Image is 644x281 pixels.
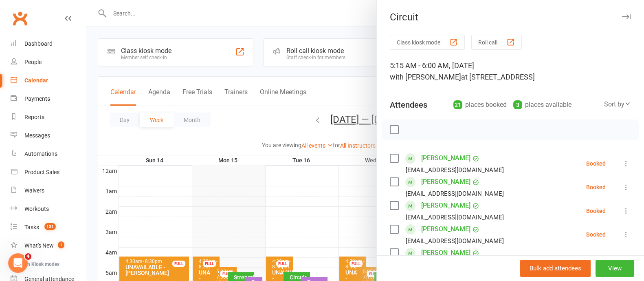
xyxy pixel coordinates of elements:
[390,99,427,111] div: Attendees
[11,53,86,71] a: People
[24,224,39,230] div: Tasks
[513,100,522,109] div: 3
[58,241,64,248] span: 1
[586,184,606,190] div: Booked
[513,99,571,111] div: places available
[421,175,470,188] a: [PERSON_NAME]
[8,253,28,273] iframe: Intercom live chat
[596,260,634,277] button: View
[11,90,86,108] a: Payments
[44,223,56,230] span: 131
[11,35,86,53] a: Dashboard
[11,218,86,237] a: Tasks 131
[11,181,86,200] a: Waivers
[11,126,86,145] a: Messages
[11,71,86,90] a: Calendar
[520,260,591,277] button: Bulk add attendees
[390,73,461,81] span: with [PERSON_NAME]
[586,161,606,166] div: Booked
[586,208,606,214] div: Booked
[406,236,504,246] div: [EMAIL_ADDRESS][DOMAIN_NAME]
[471,35,522,50] button: Roll call
[406,165,504,175] div: [EMAIL_ADDRESS][DOMAIN_NAME]
[11,108,86,126] a: Reports
[24,77,48,84] div: Calendar
[406,212,504,223] div: [EMAIL_ADDRESS][DOMAIN_NAME]
[406,188,504,199] div: [EMAIL_ADDRESS][DOMAIN_NAME]
[461,73,535,81] span: at [STREET_ADDRESS]
[421,246,470,259] a: [PERSON_NAME]
[421,223,470,236] a: [PERSON_NAME]
[11,237,86,255] a: What's New1
[11,145,86,163] a: Automations
[24,242,54,249] div: What's New
[11,200,86,218] a: Workouts
[377,11,644,23] div: Circuit
[453,100,462,109] div: 21
[24,40,53,47] div: Dashboard
[24,187,44,194] div: Waivers
[421,152,470,165] a: [PERSON_NAME]
[24,95,50,102] div: Payments
[586,232,606,237] div: Booked
[24,206,49,212] div: Workouts
[453,99,507,111] div: places booked
[11,163,86,181] a: Product Sales
[604,99,631,110] div: Sort by
[10,8,30,29] a: Clubworx
[24,114,44,120] div: Reports
[390,35,465,50] button: Class kiosk mode
[24,132,50,139] div: Messages
[390,60,631,83] div: 5:15 AM - 6:00 AM, [DATE]
[24,150,57,157] div: Automations
[421,199,470,212] a: [PERSON_NAME]
[24,59,42,65] div: People
[24,169,59,175] div: Product Sales
[25,253,31,260] span: 4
